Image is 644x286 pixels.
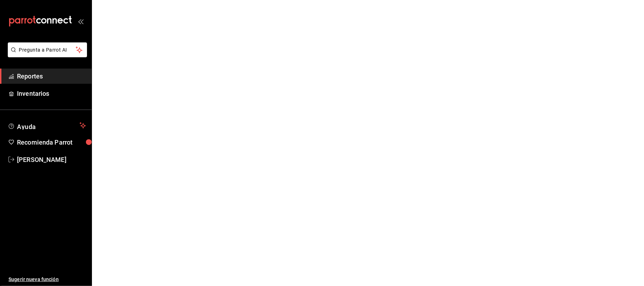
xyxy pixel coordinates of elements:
button: open_drawer_menu [78,18,83,24]
span: Reportes [17,71,86,81]
span: Pregunta a Parrot AI [19,46,76,54]
span: Recomienda Parrot [17,138,86,147]
span: Sugerir nueva función [8,276,86,283]
a: Pregunta a Parrot AI [5,51,87,59]
span: [PERSON_NAME] [17,155,86,164]
span: Ayuda [17,121,77,130]
button: Pregunta a Parrot AI [8,42,87,57]
span: Inventarios [17,89,86,98]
